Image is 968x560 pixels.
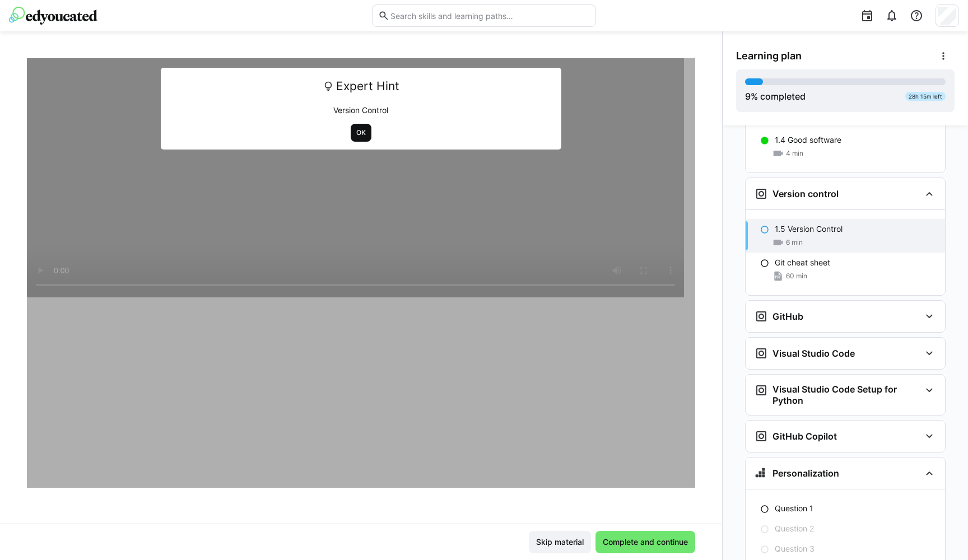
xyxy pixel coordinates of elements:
h3: Visual Studio Code [772,348,855,359]
span: OK [355,128,367,137]
h3: GitHub [772,311,803,322]
h3: GitHub Copilot [772,431,837,442]
span: 60 min [786,272,807,281]
input: Search skills and learning paths… [389,11,590,21]
p: 1.5 Version Control [775,223,843,235]
span: Skip material [534,536,585,548]
h3: Visual Studio Code Setup for Python [772,384,920,406]
p: Question 2 [775,523,814,534]
span: Complete and continue [601,536,690,548]
h3: Version control [772,188,839,199]
div: % completed [745,90,806,103]
h3: Personalization [772,468,839,479]
button: OK [351,124,371,142]
span: 4 min [786,149,803,158]
p: Git cheat sheet [775,257,830,268]
span: Learning plan [736,50,802,62]
p: Question 1 [775,503,813,514]
p: 1.4 Good software [775,134,841,146]
span: 9 [745,91,751,102]
div: 28h 15m left [905,92,946,101]
span: 6 min [786,238,803,247]
span: Expert Hint [336,76,399,97]
button: Complete and continue [595,531,695,553]
p: Version Control [169,105,554,116]
p: Question 3 [775,543,815,554]
button: Skip material [529,531,591,553]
